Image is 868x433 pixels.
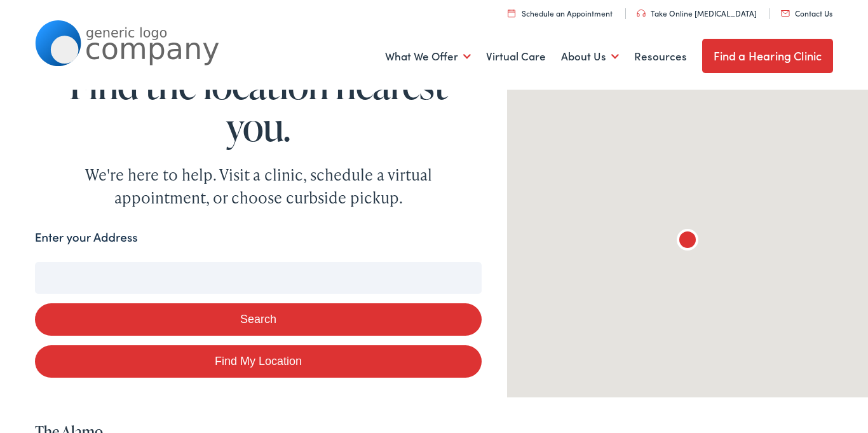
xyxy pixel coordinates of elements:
[634,33,687,80] a: Resources
[781,10,790,17] img: utility icon
[35,345,482,378] a: Find My Location
[35,64,482,148] h1: Find the location nearest you.
[667,221,708,262] div: The Alamo
[561,33,619,80] a: About Us
[637,8,757,18] a: Take Online [MEDICAL_DATA]
[486,33,546,80] a: Virtual Care
[781,8,832,18] a: Contact Us
[385,33,471,80] a: What We Offer
[508,9,515,17] img: utility icon
[35,303,482,336] button: Search
[508,8,613,18] a: Schedule an Appointment
[55,163,462,209] div: We're here to help. Visit a clinic, schedule a virtual appointment, or choose curbside pickup.
[35,262,482,294] input: Enter your address or zip code
[35,228,138,247] label: Enter your Address
[702,39,834,73] a: Find a Hearing Clinic
[637,10,646,17] img: utility icon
